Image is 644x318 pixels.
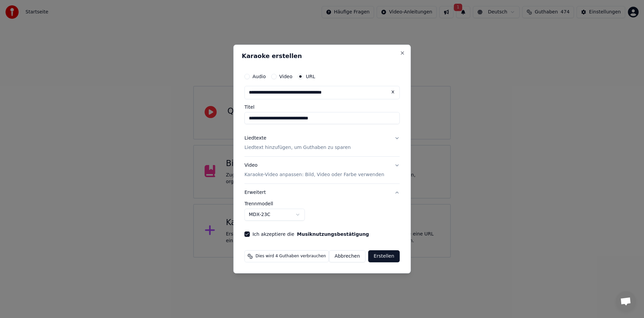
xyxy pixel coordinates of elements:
[245,157,400,183] button: VideoKaraoke-Video anpassen: Bild, Video oder Farbe verwenden
[297,232,369,236] button: Ich akzeptiere die
[253,232,369,236] label: Ich akzeptiere die
[245,184,400,201] button: Erweitert
[245,129,400,156] button: LiedtexteLiedtext hinzufügen, um Guthaben zu sparen
[245,135,266,142] div: Liedtexte
[306,74,315,79] label: URL
[242,53,402,59] h2: Karaoke erstellen
[329,250,366,262] button: Abbrechen
[253,74,266,79] label: Audio
[279,74,292,79] label: Video
[256,254,326,259] span: Dies wird 4 Guthaben verbrauchen
[245,162,384,178] div: Video
[245,201,400,206] label: Trennmodell
[245,171,384,178] p: Karaoke-Video anpassen: Bild, Video oder Farbe verwenden
[245,144,351,151] p: Liedtext hinzufügen, um Guthaben zu sparen
[245,201,400,226] div: Erweitert
[368,250,399,262] button: Erstellen
[245,105,400,109] label: Titel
